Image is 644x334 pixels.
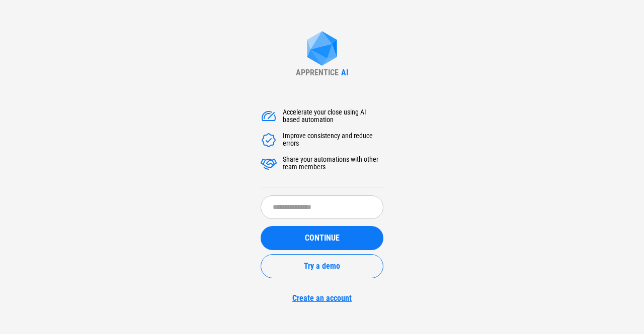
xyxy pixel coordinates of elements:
[261,254,383,278] button: Try a demo
[261,226,383,250] button: CONTINUE
[283,156,383,172] div: Share your automations with other team members
[302,31,342,68] img: Apprentice AI
[261,156,277,172] img: Accelerate
[261,132,277,148] img: Accelerate
[261,108,277,125] img: Accelerate
[305,234,340,242] span: CONTINUE
[304,262,340,270] span: Try a demo
[296,68,339,77] div: APPRENTICE
[283,132,383,148] div: Improve consistency and reduce errors
[341,68,348,77] div: AI
[283,108,383,125] div: Accelerate your close using AI based automation
[261,293,383,303] a: Create an account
